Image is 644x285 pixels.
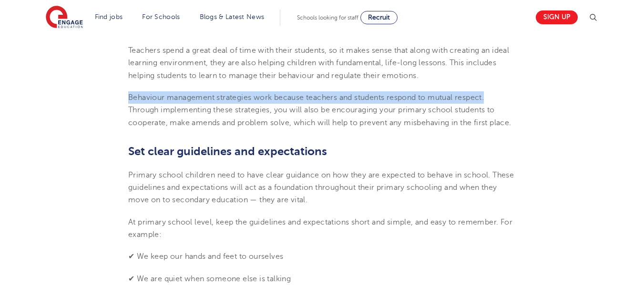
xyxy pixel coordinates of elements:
[128,218,512,239] span: At primary school level, keep the guidelines and expectations short and simple, and easy to remem...
[128,46,509,80] span: Teachers spend a great deal of time with their students, so it makes sense that along with creati...
[360,11,398,24] a: Recruit
[142,13,180,20] a: For Schools
[128,252,283,261] span: ✔ We keep our hands and feet to ourselves
[368,14,390,21] span: Recruit
[95,13,123,20] a: Find jobs
[128,275,291,283] span: ✔ We are quiet when someone else is talking
[128,171,514,205] span: Primary school children need to have clear guidance on how they are expected to behave in school....
[128,145,327,158] span: Set clear guidelines and expectations
[297,14,358,21] span: Schools looking for staff
[536,10,578,24] a: Sign up
[200,13,265,20] a: Blogs & Latest News
[128,93,511,127] span: Behaviour management strategies work because teachers and students respond to mutual respect. Thr...
[46,6,83,29] img: Engage Education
